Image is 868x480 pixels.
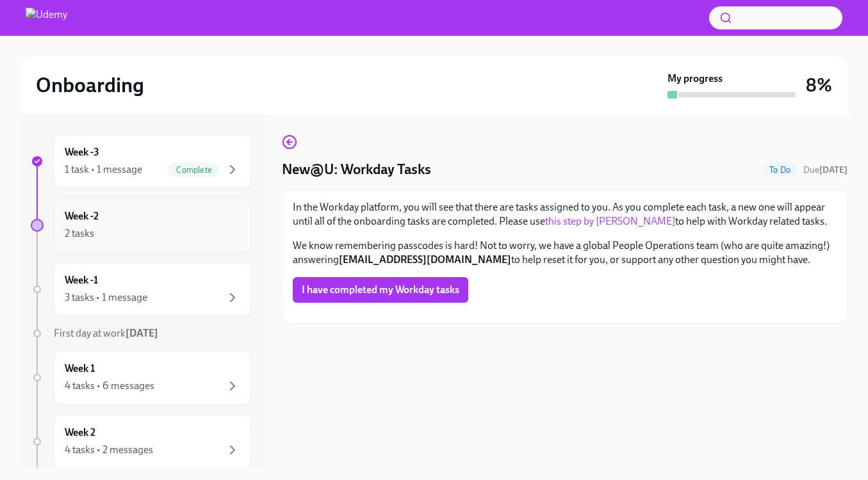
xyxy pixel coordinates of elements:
[293,200,837,228] p: In the Workday platform, you will see that there are tasks assigned to you. As you complete each ...
[282,160,431,179] h4: New@U: Workday Tasks
[803,164,848,175] span: Due
[31,415,251,468] a: Week 24 tasks • 2 messages
[65,163,142,177] div: 1 task • 1 message
[65,227,94,241] div: 2 tasks
[806,74,832,97] h3: 8%
[31,134,251,188] a: Week -31 task • 1 messageComplete
[168,165,220,175] span: Complete
[126,327,158,339] strong: [DATE]
[65,362,95,376] h6: Week 1
[667,72,723,86] strong: My progress
[26,8,67,28] img: Udemy
[293,277,468,303] button: I have completed my Workday tasks
[302,284,459,296] span: I have completed my Workday tasks
[65,379,154,393] div: 4 tasks • 6 messages
[803,164,848,176] span: October 13th, 2025 12:00
[65,443,153,457] div: 4 tasks • 2 messages
[31,326,251,340] a: First day at work[DATE]
[65,426,95,440] h6: Week 2
[54,327,158,339] span: First day at work
[65,273,98,287] h6: Week -1
[762,165,798,175] span: To Do
[545,215,675,227] a: this step by [PERSON_NAME]
[31,351,251,404] a: Week 14 tasks • 6 messages
[65,209,99,223] h6: Week -2
[65,291,147,305] div: 3 tasks • 1 message
[31,198,251,252] a: Week -22 tasks
[36,72,144,98] h2: Onboarding
[31,262,251,316] a: Week -13 tasks • 1 message
[339,253,511,266] strong: [EMAIL_ADDRESS][DOMAIN_NAME]
[819,164,848,175] strong: [DATE]
[293,239,837,267] p: We know remembering passcodes is hard! Not to worry, we have a global People Operations team (who...
[65,145,99,159] h6: Week -3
